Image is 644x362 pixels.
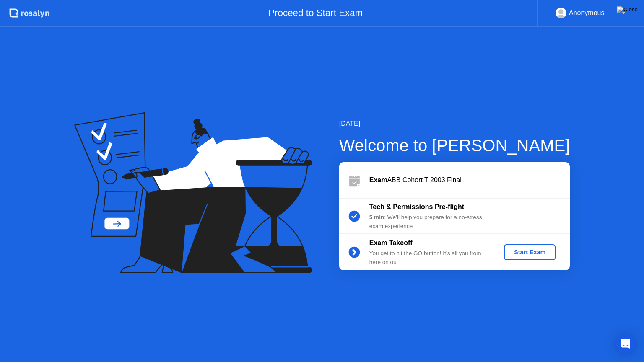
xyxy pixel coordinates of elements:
div: You get to hit the GO button! It’s all you from here on out [369,249,490,266]
div: Anonymous [569,8,605,18]
b: Exam Takeoff [369,239,413,246]
button: Start Exam [504,244,556,260]
div: Start Exam [507,249,552,256]
div: Welcome to [PERSON_NAME] [339,133,570,158]
div: : We’ll help you prepare for a no-stress exam experience [369,213,490,230]
div: [DATE] [339,119,570,129]
b: Tech & Permissions Pre-flight [369,203,464,210]
b: 5 min [369,214,384,220]
img: Close [617,6,638,13]
div: ABB Cohort T 2003 Final [369,175,570,185]
b: Exam [369,176,387,184]
div: Open Intercom Messenger [615,334,636,354]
